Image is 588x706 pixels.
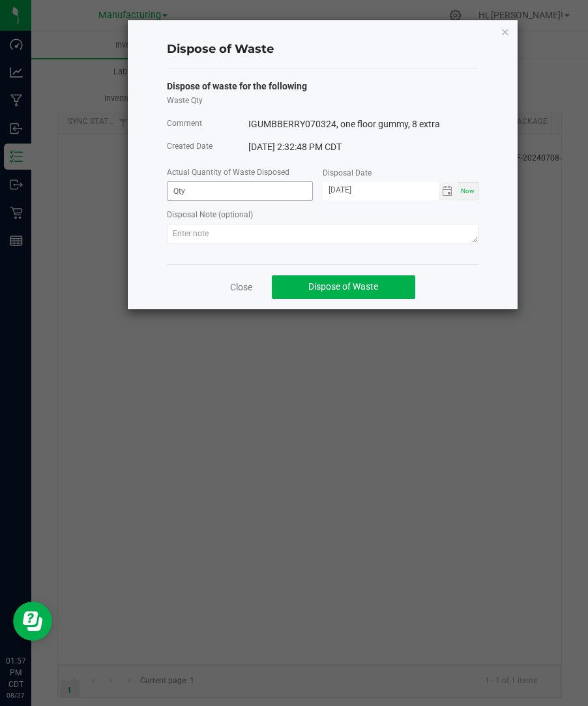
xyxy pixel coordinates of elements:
[167,117,202,129] label: Comment
[461,187,475,194] span: Now
[167,41,478,58] h4: Dispose of Waste
[248,117,440,131] div: IGUMBBERRY070324, one floor gummy, 8 extra
[168,182,312,200] input: Qty
[13,602,52,641] iframe: Resource center
[439,182,458,200] span: Toggle calendar
[167,81,307,91] strong: Dispose of waste for the following
[308,281,378,292] span: Dispose of Waste
[272,275,415,299] button: Dispose of Waste
[167,140,213,152] label: Created Date
[248,140,342,154] div: [DATE] 2:32:48 PM CDT
[167,166,289,178] label: Actual Quantity of Waste Disposed
[230,281,252,294] a: Close
[167,209,253,221] label: Disposal Note (optional)
[167,95,203,106] label: Waste Qty
[323,182,439,198] input: Date
[323,167,372,179] label: Disposal Date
